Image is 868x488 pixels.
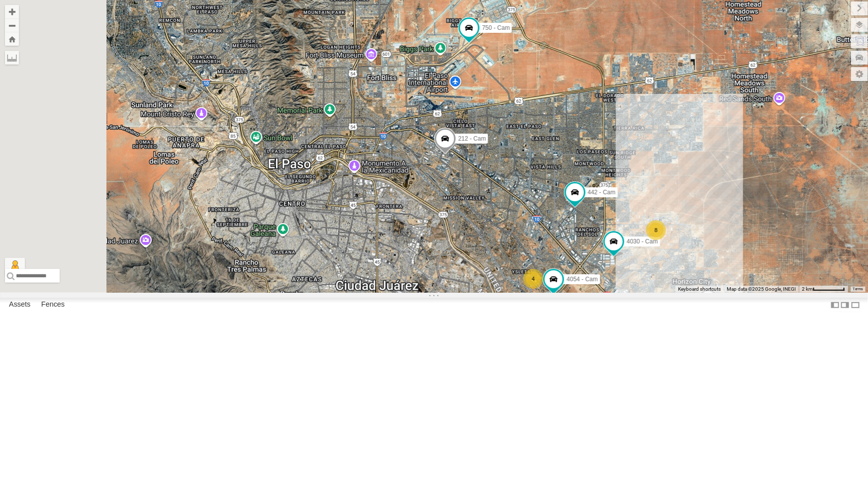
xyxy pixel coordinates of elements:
span: 4054 - Cam [567,275,598,282]
label: Map Settings [851,67,868,81]
button: Zoom in [5,5,19,18]
label: Fences [36,298,70,312]
label: Dock Summary Table to the Right [840,298,850,312]
button: Map Scale: 2 km per 61 pixels [799,286,848,293]
span: 212 - Cam [458,135,486,142]
button: Drag Pegman onto the map to open Street View [5,258,25,278]
span: Map data ©2025 Google, INEGI [727,286,796,292]
span: 750 - Cam [482,24,510,31]
span: 4030 - Cam [626,238,658,245]
button: Zoom out [5,18,19,32]
span: 442 - Cam [587,188,615,195]
div: 8 [646,220,666,240]
button: Zoom Home [5,32,19,46]
button: Keyboard shortcuts [678,286,721,293]
label: Measure [5,51,19,65]
label: Assets [4,298,35,312]
div: 4 [523,269,543,289]
label: Dock Summary Table to the Left [830,298,840,312]
span: 2 km [802,286,813,292]
a: Terms (opens in new tab) [853,287,864,291]
label: Hide Summary Table [851,298,861,312]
